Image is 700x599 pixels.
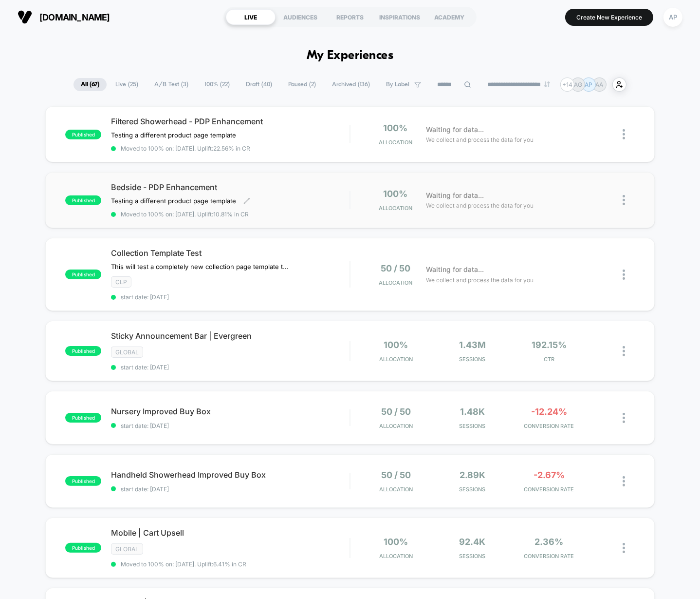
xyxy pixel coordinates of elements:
span: Mobile | Cart Upsell [111,528,350,538]
span: CONVERSION RATE [513,423,585,429]
span: Bedside - PDP Enhancement [111,182,350,192]
div: REPORTS [325,9,375,25]
h1: My Experiences [307,49,394,63]
span: 2.36% [534,537,563,547]
span: Waiting for data... [426,264,484,275]
span: published [65,346,101,356]
span: 192.15% [532,340,567,350]
span: published [65,270,101,279]
div: AUDIENCES [276,9,325,25]
span: Waiting for data... [426,124,484,135]
span: Paused ( 2 ) [281,78,323,91]
span: Sessions [437,486,508,493]
span: Moved to 100% on: [DATE] . Uplift: 22.56% in CR [121,145,250,152]
img: close [623,129,625,139]
span: start date: [DATE] [111,485,350,493]
span: published [65,543,101,553]
span: 2.89k [460,470,485,480]
span: Draft ( 40 ) [239,78,279,91]
div: LIVE [226,9,276,25]
span: CONVERSION RATE [513,486,585,493]
p: AG [574,81,582,88]
span: 100% [384,537,408,547]
span: Allocation [379,279,412,286]
span: GLOBAL [111,347,143,358]
div: INSPIRATIONS [375,9,424,25]
span: start date: [DATE] [111,293,350,301]
span: Moved to 100% on: [DATE] . Uplift: 6.41% in CR [121,560,246,568]
span: Allocation [379,205,412,212]
p: AA [596,81,604,88]
img: end [544,81,550,87]
span: By Label [386,81,409,88]
span: Allocation [379,423,413,429]
span: 50 / 50 [381,263,410,273]
span: [DOMAIN_NAME] [39,12,110,22]
p: AP [585,81,593,88]
span: Testing a different product page template [111,197,236,205]
span: start date: [DATE] [111,364,350,371]
button: Create New Experience [565,9,653,26]
span: Nursery Improved Buy Box [111,406,350,416]
span: Allocation [379,356,413,363]
span: Sessions [437,356,508,363]
span: 50 / 50 [381,406,411,417]
span: 100% ( 22 ) [197,78,237,91]
span: All ( 67 ) [74,78,107,91]
span: -12.24% [531,406,567,417]
span: -2.67% [534,470,565,480]
span: published [65,476,101,486]
span: CTR [513,356,585,363]
span: 50 / 50 [381,470,411,480]
span: GLOBAL [111,543,143,555]
span: This will test a completely new collection page template that emphasizes the main products with l... [111,263,292,271]
span: Waiting for data... [426,190,484,201]
span: Sessions [437,423,508,429]
span: Archived ( 136 ) [325,78,377,91]
span: 92.4k [460,537,486,547]
span: We collect and process the data for you [426,135,534,144]
span: Collection Template Test [111,248,350,258]
span: We collect and process the data for you [426,201,534,210]
span: 1.48k [460,406,485,417]
span: CLP [111,276,131,288]
span: We collect and process the data for you [426,275,534,285]
img: Visually logo [18,10,32,24]
span: A/B Test ( 3 ) [147,78,196,91]
img: close [623,413,625,423]
span: Allocation [379,553,413,560]
button: AP [661,7,685,27]
img: close [623,346,625,356]
span: Sticky Announcement Bar | Evergreen [111,331,350,341]
span: published [65,413,101,423]
span: Allocation [379,139,412,146]
button: [DOMAIN_NAME] [15,9,113,25]
img: close [623,543,625,553]
div: + 14 [560,77,574,92]
img: close [623,476,625,486]
span: CONVERSION RATE [513,553,585,560]
span: 1.43M [459,340,486,350]
img: close [623,270,625,280]
span: Sessions [437,553,508,560]
div: AP [663,8,682,27]
span: Filtered Showerhead - PDP Enhancement [111,116,350,126]
span: 100% [383,123,407,133]
span: 100% [383,189,407,199]
div: ACADEMY [424,9,474,25]
span: Testing a different product page template [111,131,236,139]
img: close [623,195,625,205]
span: Live ( 25 ) [108,78,146,91]
span: Allocation [379,486,413,493]
span: 100% [384,340,408,350]
span: published [65,130,101,139]
span: Handheld Showerhead Improved Buy Box [111,470,350,480]
span: Moved to 100% on: [DATE] . Uplift: 10.81% in CR [121,211,249,218]
span: start date: [DATE] [111,422,350,429]
span: published [65,195,101,205]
